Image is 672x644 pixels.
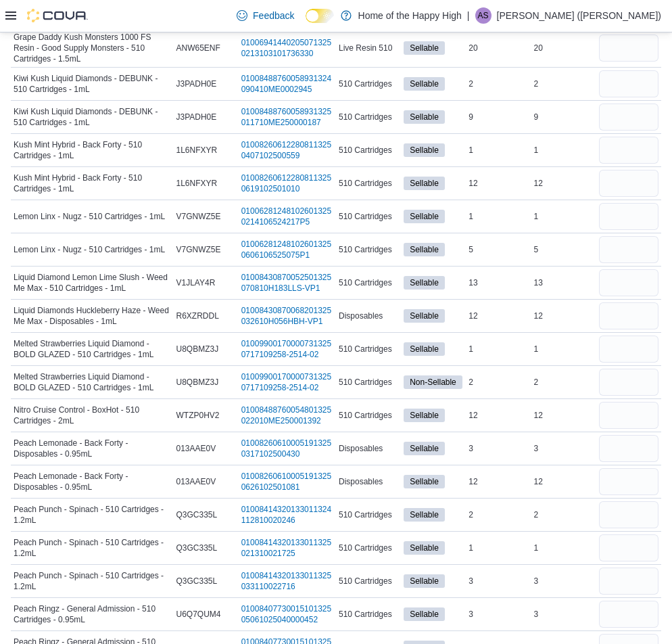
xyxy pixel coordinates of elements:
span: Sellable [410,111,439,123]
span: Sellable [410,442,439,455]
div: 2 [531,507,596,523]
span: U8QBMZ3J [176,344,219,354]
span: 510 Cartridges [339,509,392,520]
span: Sellable [404,77,445,91]
span: Kush Mint Hybrid - Back Forty - 510 Cartridges - 1mL [14,139,171,161]
span: Lemon Linx - Nugz - 510 Cartridges - 1mL [14,211,165,222]
span: R6XZRDDL [176,310,219,321]
span: 510 Cartridges [339,211,392,222]
span: Sellable [410,476,439,488]
span: Sellable [404,41,445,55]
span: Disposables [339,476,383,487]
a: 010082606122808113250407102500559 [241,139,333,161]
a: 010062812481026013250214106524217P5 [241,206,333,227]
span: Sellable [410,177,439,189]
div: 3 [466,606,531,622]
span: Peach Ringz - General Admission - 510 Cartridges - 0.95mL [14,603,171,625]
div: 1 [531,341,596,357]
div: 5 [466,241,531,258]
div: 3 [531,573,596,589]
a: 010082606100051913250317102500430 [241,438,333,459]
span: Sellable [410,575,439,587]
span: Sellable [404,243,445,256]
a: 010082606122808113250619102501010 [241,172,333,194]
span: 510 Cartridges [339,112,392,122]
span: 510 Cartridges [339,609,392,620]
a: 01008414320133011325021310021725 [241,537,333,559]
span: Sellable [404,143,445,157]
a: 01008430870068201325032610H056HBH-VP1 [241,305,333,327]
div: 5 [531,241,596,258]
span: 510 Cartridges [339,543,392,553]
span: Non-Sellable [404,375,462,389]
span: Sellable [410,310,439,322]
span: Sellable [410,608,439,620]
a: 01008488760054801325022010ME250001392 [241,405,333,426]
span: Dark Mode [306,23,306,24]
div: 1 [466,341,531,357]
div: 20 [466,40,531,56]
div: 3 [531,440,596,457]
span: Liquid Diamonds Huckleberry Haze - Weed Me Max - Disposables - 1mL [14,305,171,327]
span: Q3GC335L [176,509,218,520]
span: Sellable [404,309,445,323]
span: Peach Punch - Spinach - 510 Cartridges - 1.2mL [14,504,171,526]
span: Sellable [410,244,439,256]
span: Sellable [404,541,445,555]
div: Amy Sabados (Whittaker) [475,7,491,24]
span: Sellable [410,78,439,90]
span: 510 Cartridges [339,244,392,255]
span: J3PADH0E [176,78,217,89]
div: 2 [466,76,531,92]
span: Q3GC335L [176,543,218,553]
span: Disposables [339,443,383,454]
p: Home of the Happy High [358,7,462,24]
span: Nitro Cruise Control - BoxHot - 510 Cartridges - 2mL [14,405,171,426]
a: 01008488760058931324090410ME0002945 [241,73,333,95]
a: 01008414320133011325033110022716 [241,570,333,592]
span: Sellable [404,177,445,190]
span: 510 Cartridges [339,576,392,586]
span: Sellable [404,574,445,588]
a: 0100840773001510132505061025040000452 [241,603,333,625]
p: [PERSON_NAME] ([PERSON_NAME]) [497,7,662,24]
span: Liquid Diamond Lemon Lime Slush - Weed Me Max - 510 Cartridges - 1mL [14,272,171,294]
span: Sellable [410,144,439,156]
span: 510 Cartridges [339,377,392,388]
span: Disposables [339,310,383,321]
span: V7GNWZ5E [176,211,221,222]
a: 010062812481026013250606106525075P1 [241,239,333,260]
div: 12 [531,175,596,191]
span: Sellable [410,542,439,554]
span: WTZP0HV2 [176,410,220,421]
div: 9 [531,109,596,125]
span: U6Q7QUM4 [176,609,221,620]
span: Sellable [410,509,439,521]
span: 510 Cartridges [339,78,392,89]
span: Grape Daddy Kush Monsters 1000 FS Resin - Good Supply Monsters - 510 Cartridges - 1.5mL [14,32,171,64]
span: Kiwi Kush Liquid Diamonds - DEBUNK - 510 Cartridges - 1mL [14,106,171,128]
span: Melted Strawberries Liquid Diamond - BOLD GLAZED - 510 Cartridges - 1mL [14,371,171,393]
span: Sellable [404,442,445,455]
a: Feedback [231,2,299,29]
span: V7GNWZ5E [176,244,221,255]
span: Sellable [404,276,445,290]
span: Sellable [404,508,445,522]
div: 13 [531,275,596,291]
p: | [467,7,470,24]
div: 20 [531,40,596,56]
div: 12 [466,474,531,490]
span: Kush Mint Hybrid - Back Forty - 510 Cartridges - 1mL [14,172,171,194]
a: 010099001700007313250717109258-2514-02 [241,338,333,360]
span: Peach Lemonade - Back Forty - Disposables - 0.95mL [14,438,171,459]
span: 013AAE0V [176,476,216,487]
div: 2 [466,374,531,390]
a: 01008430870052501325070810H183LLS-VP1 [241,272,333,294]
span: U8QBMZ3J [176,377,219,388]
span: 1L6NFXYR [176,145,218,156]
div: 12 [466,407,531,423]
span: Sellable [404,409,445,422]
div: 1 [531,208,596,225]
div: 3 [531,606,596,622]
a: 010082606100051913250626102501081 [241,471,333,492]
